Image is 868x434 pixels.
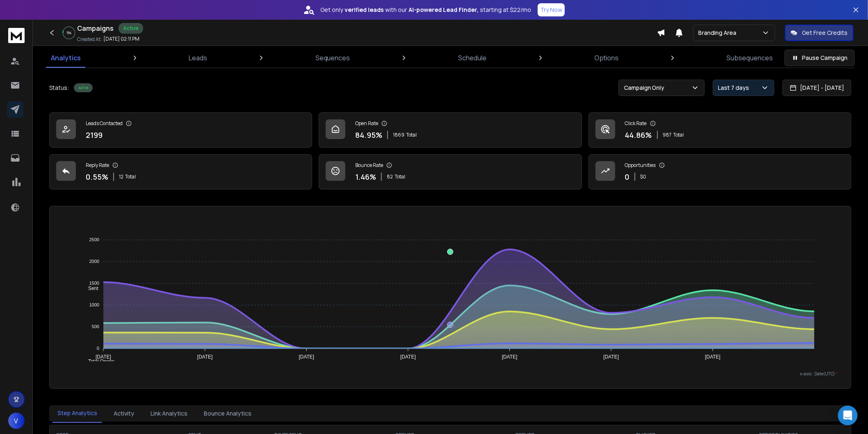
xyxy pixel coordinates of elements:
[86,171,108,183] p: 0.55 %
[299,354,315,360] tspan: [DATE]
[146,404,192,423] button: Link Analytics
[783,80,852,96] button: [DATE] - [DATE]
[590,48,624,68] a: Options
[538,3,565,16] button: Try Now
[406,132,417,138] span: Total
[355,162,383,169] p: Bounce Rate
[393,132,404,138] span: 1869
[387,174,393,180] span: 82
[595,53,619,63] p: Options
[74,83,93,92] div: Active
[77,36,102,43] p: Created At:
[53,404,102,423] button: Step Analytics
[96,354,111,360] tspan: [DATE]
[663,132,672,138] span: 987
[320,6,531,14] p: Get only with our starting at $22/mo
[722,48,778,68] a: Subsequences
[319,112,582,148] a: Open Rate84.95%1869Total
[625,129,652,141] p: 44.86 %
[51,53,81,63] p: Analytics
[119,23,143,34] div: Active
[699,29,740,37] p: Branding Area
[86,120,123,127] p: Leads Contacted
[82,286,98,291] span: Sent
[197,354,213,360] tspan: [DATE]
[89,238,99,242] tspan: 2500
[125,174,136,180] span: Total
[89,281,99,286] tspan: 1500
[409,6,478,14] strong: AI-powered Lead Finder,
[355,129,382,141] p: 84.95 %
[640,174,646,180] p: $ 0
[540,6,562,14] p: Try Now
[66,30,71,35] p: 5 %
[345,6,384,14] strong: verified leads
[785,25,854,41] button: Get Free Credits
[400,354,416,360] tspan: [DATE]
[604,354,619,360] tspan: [DATE]
[624,84,668,92] p: Campaign Only
[92,324,99,329] tspan: 500
[89,259,99,264] tspan: 2000
[49,154,312,190] a: Reply Rate0.55%12Total
[119,174,123,180] span: 12
[355,171,376,183] p: 1.46 %
[63,371,838,377] p: x-axis : Date(UTC)
[189,53,207,63] p: Leads
[785,50,855,66] button: Pause Campaign
[49,112,312,148] a: Leads Contacted2199
[77,23,114,33] h1: Campaigns
[705,354,721,360] tspan: [DATE]
[395,174,405,180] span: Total
[184,48,212,68] a: Leads
[199,404,256,423] button: Bounce Analytics
[109,404,139,423] button: Activity
[589,112,852,148] a: Click Rate44.86%987Total
[718,84,753,92] p: Last 7 days
[502,354,518,360] tspan: [DATE]
[315,53,350,63] p: Sequences
[86,162,109,169] p: Reply Rate
[46,48,86,68] a: Analytics
[8,28,25,43] img: logo
[625,171,630,183] p: 0
[838,406,858,425] div: Open Intercom Messenger
[8,413,25,429] button: V
[727,53,773,63] p: Subsequences
[589,154,852,190] a: Opportunities0$0
[625,120,647,127] p: Click Rate
[103,36,139,42] p: [DATE] 02:11 PM
[82,359,114,364] span: Total Opens
[97,346,99,351] tspan: 0
[453,48,491,68] a: Schedule
[86,129,103,141] p: 2199
[458,53,487,63] p: Schedule
[319,154,582,190] a: Bounce Rate1.46%82Total
[674,132,684,138] span: Total
[802,29,848,37] p: Get Free Credits
[89,303,99,308] tspan: 1000
[355,120,378,127] p: Open Rate
[49,84,69,92] p: Status:
[625,162,656,169] p: Opportunities
[311,48,355,68] a: Sequences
